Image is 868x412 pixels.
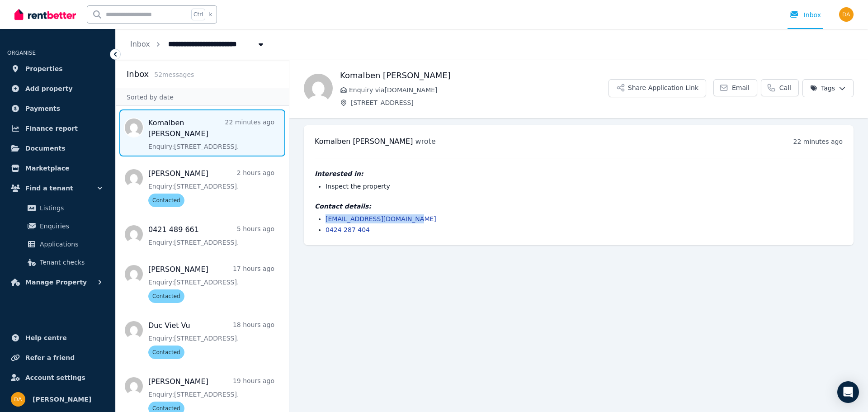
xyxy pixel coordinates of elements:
[25,352,75,363] span: Refer a friend
[25,83,73,94] span: Add property
[315,202,843,211] h4: Contact details:
[7,119,108,137] a: Finance report
[40,257,101,268] span: Tenant checks
[25,332,67,343] span: Help centre
[148,320,274,359] a: Duc Viet Vu18 hours agoEnquiry:[STREET_ADDRESS].Contacted
[127,68,149,81] h2: Inbox
[25,372,85,383] span: Account settings
[11,392,25,407] img: Drew Andrea
[351,98,609,107] span: [STREET_ADDRESS]
[7,159,108,177] a: Marketplace
[40,221,101,232] span: Enquiries
[25,143,66,154] span: Documents
[789,10,821,19] div: Inbox
[25,123,78,134] span: Finance report
[209,11,212,18] span: k
[340,69,609,82] h1: Komalben [PERSON_NAME]
[779,83,791,92] span: Call
[325,226,370,233] a: 0424 287 404
[7,139,108,157] a: Documents
[315,137,413,146] span: Komalben [PERSON_NAME]
[25,163,69,174] span: Marketplace
[148,168,274,207] a: [PERSON_NAME]2 hours agoEnquiry:[STREET_ADDRESS].Contacted
[761,79,799,96] a: Call
[33,394,91,405] span: [PERSON_NAME]
[11,217,104,235] a: Enquiries
[40,239,101,250] span: Applications
[11,199,104,217] a: Listings
[7,60,108,78] a: Properties
[325,215,436,223] a: [EMAIL_ADDRESS][DOMAIN_NAME]
[11,235,104,253] a: Applications
[191,9,205,20] span: Ctrl
[7,273,108,291] button: Manage Property
[148,118,274,151] a: Komalben [PERSON_NAME]22 minutes agoEnquiry:[STREET_ADDRESS].
[304,74,333,103] img: Komalben Kalpeshkumar Padhiyar
[7,329,108,347] a: Help centre
[609,79,706,97] button: Share Application Link
[148,264,274,303] a: [PERSON_NAME]17 hours agoEnquiry:[STREET_ADDRESS].Contacted
[7,369,108,387] a: Account settings
[116,89,289,106] div: Sorted by date
[7,349,108,367] a: Refer a friend
[325,182,843,191] li: Inspect the property
[25,183,73,194] span: Find a tenant
[315,169,843,178] h4: Interested in:
[793,138,843,145] time: 22 minutes ago
[25,277,87,288] span: Manage Property
[11,253,104,271] a: Tenant checks
[810,84,835,93] span: Tags
[802,79,854,97] button: Tags
[732,83,750,92] span: Email
[839,7,854,22] img: Drew Andrea
[837,381,859,403] div: Open Intercom Messenger
[154,71,194,78] span: 52 message s
[7,80,108,98] a: Add property
[14,8,76,21] img: RentBetter
[116,29,280,60] nav: Breadcrumb
[25,103,60,114] span: Payments
[7,179,108,197] button: Find a tenant
[25,63,63,74] span: Properties
[148,224,274,247] a: 0421 489 6615 hours agoEnquiry:[STREET_ADDRESS].
[7,50,36,56] span: ORGANISE
[130,40,150,48] a: Inbox
[415,137,436,146] span: wrote
[7,99,108,118] a: Payments
[349,85,609,95] span: Enquiry via [DOMAIN_NAME]
[713,79,757,96] a: Email
[40,203,101,213] span: Listings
